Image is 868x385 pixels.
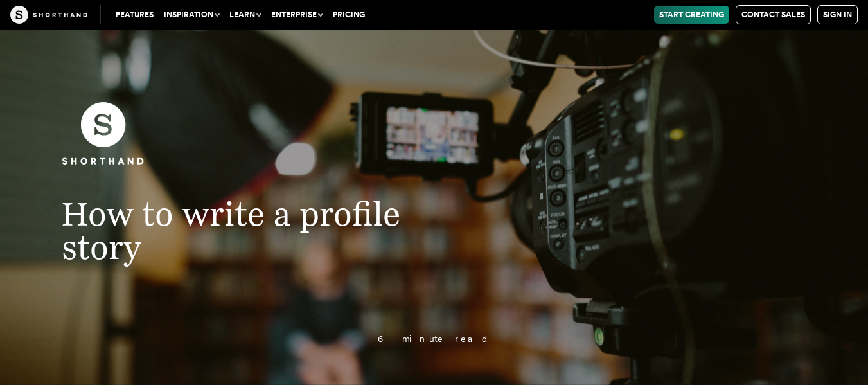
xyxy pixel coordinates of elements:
[736,5,811,24] a: Contact Sales
[10,6,87,24] img: The Craft
[159,6,224,24] button: Inspiration
[224,6,266,24] button: Learn
[654,6,729,24] a: Start Creating
[102,334,766,344] p: 6 minute read
[817,5,858,24] a: Sign in
[266,6,328,24] button: Enterprise
[328,6,370,24] a: Pricing
[111,6,159,24] a: Features
[36,197,500,264] h1: How to write a profile story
